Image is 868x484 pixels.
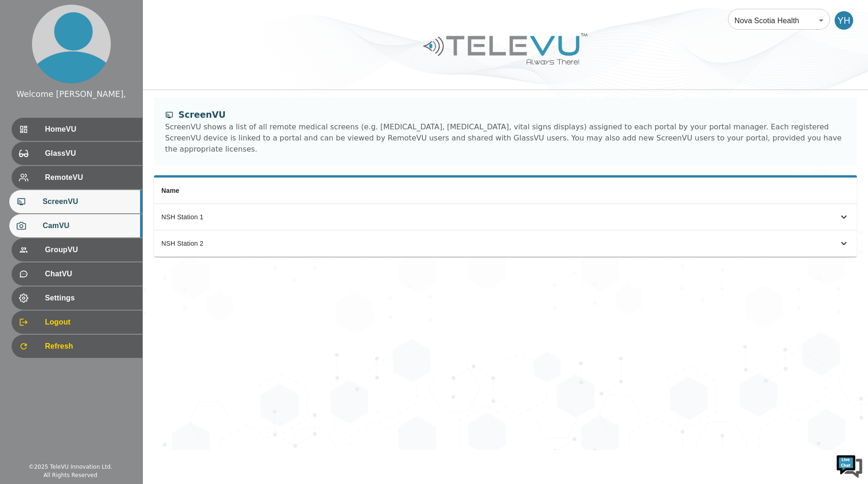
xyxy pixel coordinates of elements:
div: NSH Station 2 [161,239,508,248]
div: ChatVU [12,262,142,286]
div: CamVU [9,214,142,237]
div: ScreenVU shows a list of all remote medical screens (e.g. [MEDICAL_DATA], [MEDICAL_DATA], vital s... [165,121,846,155]
span: We're online! [54,117,128,210]
div: Settings [12,287,142,310]
textarea: Type your message and hit 'Enter' [5,253,177,286]
span: Name [161,187,179,194]
div: YH [835,11,853,30]
span: Settings [45,293,135,304]
span: Logout [45,317,135,328]
table: simple table [154,178,857,257]
div: All Rights Reserved [44,471,97,479]
img: d_736959983_company_1615157101543_736959983 [16,43,39,66]
div: NSH Station 1 [161,212,508,222]
img: Logo [422,30,589,68]
div: Nova Scotia Health [728,7,830,33]
div: Minimize live chat window [152,5,174,27]
div: ScreenVU [165,108,846,121]
div: Chat with us now [48,49,156,61]
div: © 2025 TeleVU Innovation Ltd. [28,463,112,471]
span: GlassVU [45,148,135,159]
span: ScreenVU [43,196,135,207]
div: Welcome [PERSON_NAME], [16,88,126,100]
div: GroupVU [12,238,142,261]
div: ScreenVU [9,190,142,213]
div: RemoteVU [12,166,142,189]
span: RemoteVU [45,172,135,183]
img: Chat Widget [836,452,863,479]
span: HomeVU [45,124,135,135]
div: GlassVU [12,142,142,165]
div: Refresh [12,335,142,358]
span: CamVU [43,220,135,231]
img: profile.png [32,5,111,83]
span: ChatVU [45,268,135,280]
div: HomeVU [12,118,142,141]
div: Logout [12,311,142,334]
span: GroupVU [45,244,135,255]
span: Refresh [45,341,135,352]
